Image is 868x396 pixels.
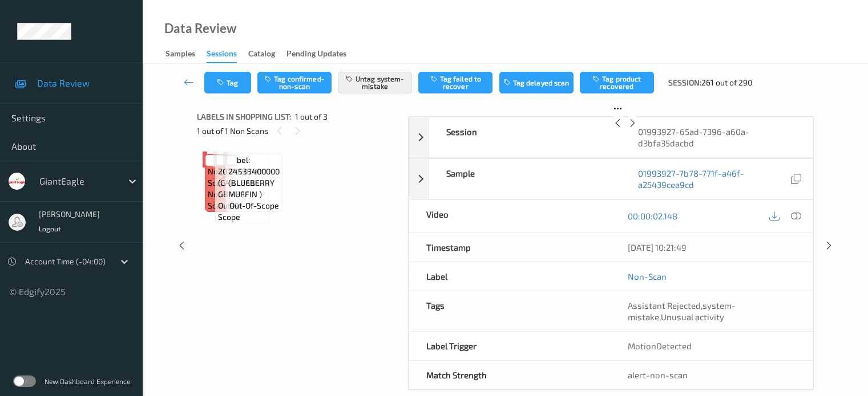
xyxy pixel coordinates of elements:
[197,111,291,123] span: Labels in shopping list:
[207,48,237,63] div: Sessions
[295,111,328,123] span: 1 out of 3
[338,72,412,93] button: Untag system-mistake
[628,300,736,322] span: system-mistake
[165,46,207,62] a: Samples
[621,117,813,157] div: 01993927-65ad-7396-a60a-d3bfa35dacbd
[628,300,701,311] span: Assistant Rejected
[628,300,736,322] span: , ,
[638,168,789,190] a: 01993927-7b78-771f-a46f-a25439cea9cd
[499,72,574,93] button: Tag delayed scan
[409,361,611,389] div: Match Strength
[208,154,229,189] span: Label: Non-Scan
[628,242,796,253] div: [DATE] 10:21:49
[257,72,332,93] button: Tag confirmed-non-scan
[165,48,195,62] div: Samples
[248,48,275,62] div: Catalog
[409,233,611,262] div: Timestamp
[204,72,251,93] button: Tag
[409,200,611,232] div: Video
[218,154,267,200] span: Label: 20170000000 (CAB LEAN GB VP )
[668,77,701,88] span: Session:
[661,312,724,322] span: Unusual activity
[228,154,280,200] span: Label: 24533400000 (BLUEBERRY MUFFIN )
[409,158,813,199] div: Sample01993927-7b78-771f-a46f-a25439cea9cd
[429,117,621,157] div: Session
[418,72,492,93] button: Tag failed to recover
[628,271,667,282] a: Non-Scan
[409,332,611,360] div: Label Trigger
[164,23,236,34] div: Data Review
[628,210,677,222] a: 00:00:02.148
[701,77,752,88] span: 261 out of 290
[229,200,279,211] span: out-of-scope
[208,189,229,211] span: non-scan
[197,124,400,138] div: 1 out of 1 Non Scans
[429,159,621,199] div: Sample
[409,291,611,331] div: Tags
[286,46,358,62] a: Pending Updates
[580,72,654,93] button: Tag product recovered
[409,262,611,291] div: Label
[628,369,796,381] div: alert-non-scan
[286,48,346,62] div: Pending Updates
[611,332,813,360] div: MotionDetected
[218,200,267,223] span: out-of-scope
[248,46,286,62] a: Catalog
[409,117,813,158] div: Session01993927-65ad-7396-a60a-d3bfa35dacbd
[207,46,248,63] a: Sessions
